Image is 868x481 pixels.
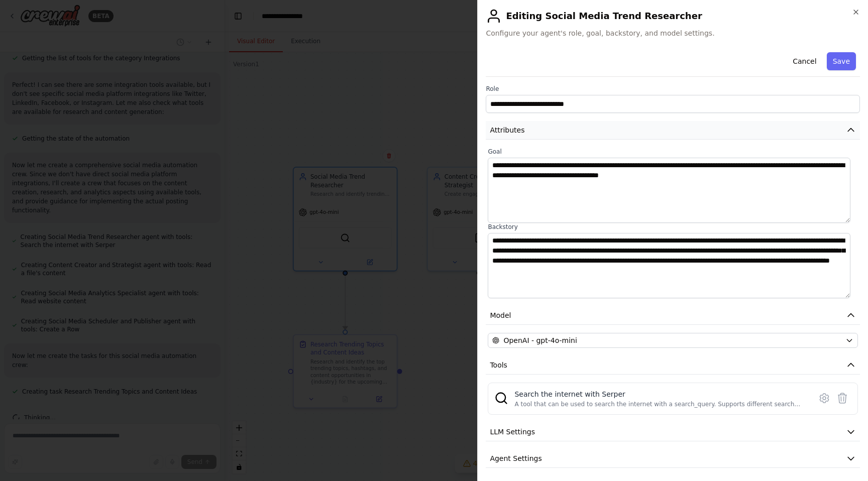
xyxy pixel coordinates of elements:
[514,389,805,399] div: Search the internet with Serper
[488,223,858,231] label: Backstory
[490,453,541,463] span: Agent Settings
[490,360,507,370] span: Tools
[486,356,860,375] button: Tools
[490,427,535,437] span: LLM Settings
[486,306,860,325] button: Model
[486,8,860,24] h2: Editing Social Media Trend Researcher
[486,28,860,38] span: Configure your agent's role, goal, backstory, and model settings.
[833,389,851,407] button: Delete tool
[488,148,858,156] label: Goal
[486,85,860,93] label: Role
[488,333,858,348] button: OpenAI - gpt-4o-mini
[486,121,860,140] button: Attributes
[490,310,511,320] span: Model
[494,391,508,405] img: SerperDevTool
[503,335,577,345] span: OpenAI - gpt-4o-mini
[490,125,524,135] span: Attributes
[514,400,805,408] div: A tool that can be used to search the internet with a search_query. Supports different search typ...
[486,449,860,468] button: Agent Settings
[815,389,833,407] button: Configure tool
[827,52,856,70] button: Save
[486,423,860,441] button: LLM Settings
[787,52,822,70] button: Cancel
